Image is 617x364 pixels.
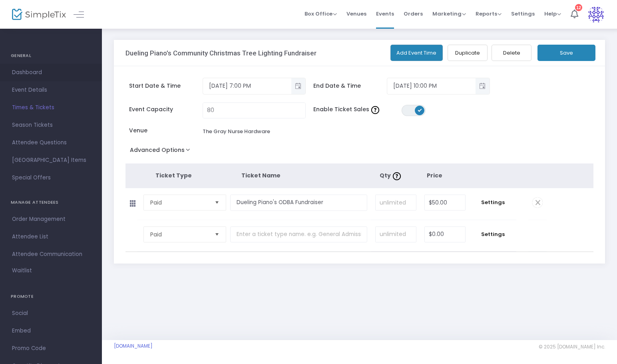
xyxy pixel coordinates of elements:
[371,106,379,114] img: question-mark
[418,108,422,112] span: ON
[12,120,90,130] span: Season Tickets
[12,249,90,260] span: Attendee Communication
[476,10,502,18] span: Reports
[390,45,443,61] button: Add Event Time
[150,230,208,238] span: Paid
[12,102,90,113] span: Times & Tickets
[539,344,605,350] span: © 2025 [DOMAIN_NAME] Inc.
[12,267,32,275] span: Waitlist
[12,67,90,78] span: Dashboard
[125,144,198,159] button: Advanced Options
[12,138,90,148] span: Attendee Questions
[404,4,423,24] span: Orders
[12,214,90,224] span: Order Management
[155,171,192,179] span: Ticket Type
[11,48,91,64] h4: GENERAL
[305,10,337,18] span: Box Office
[12,155,90,165] span: [GEOGRAPHIC_DATA] Items
[474,230,512,238] span: Settings
[380,171,403,179] span: Qty
[203,79,291,92] input: Select date & time
[425,195,465,210] input: Price
[575,4,582,11] div: 12
[425,227,465,242] input: Price
[11,289,91,305] h4: PROMOTE
[12,326,90,336] span: Embed
[511,4,535,24] span: Settings
[474,199,512,207] span: Settings
[313,105,402,114] span: Enable Ticket Sales
[376,4,394,24] span: Events
[387,79,476,92] input: Select date & time
[241,171,281,179] span: Ticket Name
[427,171,442,179] span: Price
[230,195,367,211] input: Enter a ticket type name. e.g. General Admission
[346,4,366,24] span: Venues
[12,173,90,183] span: Special Offers
[125,49,316,57] h3: Dueling Piano’s Community Christmas Tree Lighting Fundraiser
[476,78,490,94] button: Toggle popup
[544,10,561,18] span: Help
[376,227,416,242] input: unlimited
[432,10,466,18] span: Marketing
[12,232,90,242] span: Attendee List
[203,128,270,136] div: The Gray Nurse Hardware
[291,78,305,94] button: Toggle popup
[12,85,90,95] span: Event Details
[114,343,153,349] a: [DOMAIN_NAME]
[393,172,401,180] img: question-mark
[12,308,90,319] span: Social
[11,195,91,211] h4: MANAGE ATTENDEES
[230,226,367,243] input: Enter a ticket type name. e.g. General Admission
[129,126,203,135] span: Venue
[211,227,223,242] button: Select
[129,82,203,90] span: Start Date & Time
[537,45,595,61] button: Save
[376,195,416,210] input: unlimited
[492,45,531,61] button: Delete
[12,343,90,354] span: Promo Code
[211,195,223,210] button: Select
[129,105,203,114] span: Event Capacity
[448,45,488,61] button: Duplicate
[150,199,208,207] span: Paid
[313,82,387,90] span: End Date & Time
